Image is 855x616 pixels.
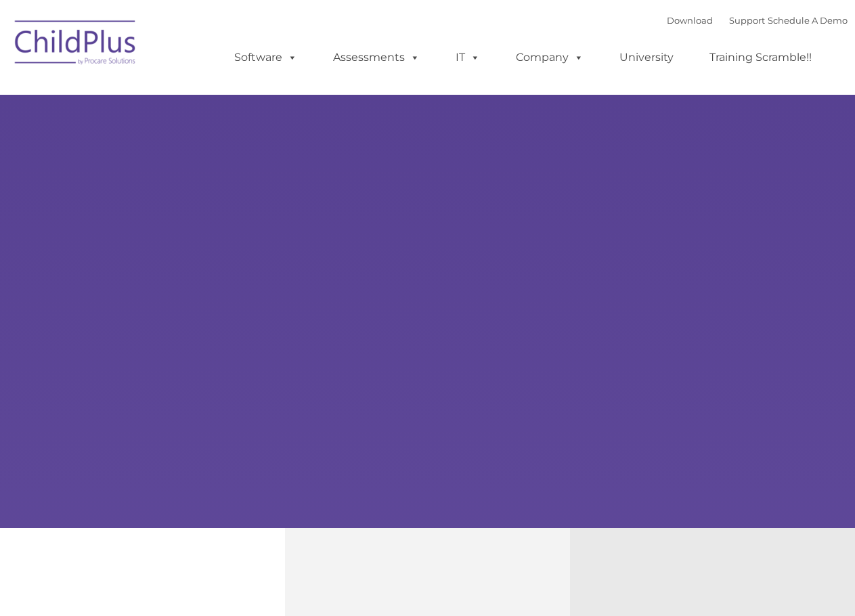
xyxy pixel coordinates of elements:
a: Support [729,15,765,26]
font: | [667,15,848,26]
a: Company [502,44,597,71]
a: Software [221,44,311,71]
a: Download [667,15,713,26]
a: Assessments [320,44,433,71]
a: IT [442,44,494,71]
a: Training Scramble!! [696,44,825,71]
img: ChildPlus by Procare Solutions [8,11,144,79]
a: University [606,44,687,71]
a: Schedule A Demo [768,15,848,26]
